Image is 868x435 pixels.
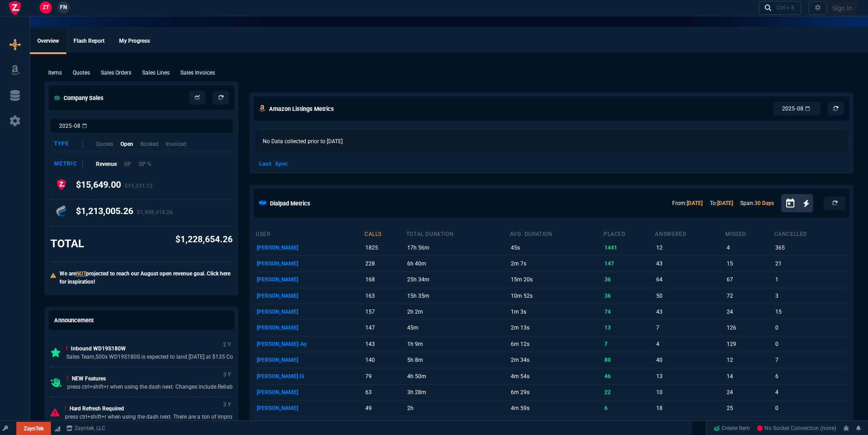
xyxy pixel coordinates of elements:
p: 74 [604,305,653,318]
p: 1h 9m [407,338,508,350]
p: [PERSON_NAME] Iii [257,370,363,383]
p: 24 [727,305,773,318]
p: 1441 [604,241,653,254]
p: 45s [511,241,602,254]
p: 4m 59s [511,402,602,415]
p: 228 [365,257,404,270]
p: 0 [775,321,846,334]
p: 4 [775,386,846,399]
p: 168 [365,273,404,286]
p: 129 [727,338,773,350]
p: 40 [656,354,724,366]
p: 140 [365,354,404,366]
h5: Dialpad Metrics [270,199,310,208]
p: 1h 38m [407,418,508,431]
p: 15 [727,257,773,270]
p: 147 [604,257,653,270]
p: 0 [775,418,846,431]
p: [PERSON_NAME]-Ay [257,338,363,350]
span: ZT [43,3,49,11]
p: 4m 54s [511,370,602,383]
p: 7 [656,321,724,334]
p: Booked [140,140,159,148]
p: $1,228,654.26 [175,233,233,246]
p: Items [48,69,62,77]
p: 7 [775,354,846,366]
p: 6m 12s [511,338,602,350]
p: 7 [604,338,653,350]
th: cancelled [774,227,848,240]
p: 0 [775,338,846,350]
p: 6m 29s [511,386,602,399]
p: GP [124,160,131,168]
p: [PERSON_NAME] [257,257,363,270]
p: [PERSON_NAME] [257,241,363,254]
p: 5h 8m [407,354,508,366]
h5: Company Sales [54,94,104,102]
span: FN [60,3,67,11]
th: avg. duration [509,227,603,240]
th: user [255,227,364,240]
p: Tiny Neptune [257,418,363,431]
p: 14 [727,370,773,383]
p: Sales Team,500x WD19S180S is expected to land [DATE] at $135 Cost be... [66,353,249,361]
p: 6 [604,402,653,415]
p: 1 [775,273,846,286]
p: GP % [139,160,151,168]
span: $1,498,418.26 [137,209,173,215]
p: 126 [727,321,773,334]
p: 143 [365,338,404,350]
p: Revenue [96,160,117,168]
p: 2m 7s [511,257,602,270]
p: 10m 52s [511,290,602,302]
span: $19,331.12 [125,183,153,189]
span: No Socket Connection (none) [757,425,836,431]
a: Overview [30,29,66,54]
a: Flash Report [66,29,112,54]
a: [DATE] [687,200,703,206]
p: 18 [656,402,724,415]
p: From: [672,199,703,207]
a: 30 Days [754,200,774,206]
p: [PERSON_NAME] [257,402,363,415]
a: Create Item [710,421,753,435]
a: My Progress [112,29,157,54]
p: 36 [604,273,653,286]
p: 49 [365,402,404,415]
p: 79 [365,370,404,383]
p: press ctrl+shift+r when using the dash next. There are a ton of improv... [65,413,239,421]
h5: Announcement [54,316,94,325]
th: missed [725,227,773,240]
p: 0 [775,402,846,415]
p: Hard Refresh Required [65,405,239,413]
p: 6h 40m [407,257,508,270]
p: 3h 28m [407,386,508,399]
a: [DATE] [717,200,733,206]
p: 46 [604,370,653,383]
p: 12 [727,354,773,366]
p: Quotes [73,69,90,77]
p: Last Sync [255,160,291,168]
p: 21 [775,257,846,270]
button: Open calendar [785,197,803,210]
p: 45m [407,321,508,334]
p: Invoiced [166,140,186,148]
p: 72 [727,290,773,302]
p: 163 [365,290,404,302]
p: 22 [604,386,653,399]
p: 6 [775,370,846,383]
p: [PERSON_NAME] [257,321,363,334]
p: 36 [604,290,653,302]
p: 12 [656,241,724,254]
h5: Amazon Listings Metrics [269,105,334,113]
div: Metric [54,160,83,168]
p: 13 [656,370,724,383]
p: 4 [656,338,724,350]
p: [PERSON_NAME] [257,305,363,318]
p: 2h 2m [407,305,508,318]
p: [PERSON_NAME] [257,386,363,399]
p: 17h 56m [407,241,508,254]
p: 3 [775,290,846,302]
p: 2m 35s [511,418,602,431]
p: We are projected to reach our August open revenue goal. Click here for inspiration! [60,270,233,286]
